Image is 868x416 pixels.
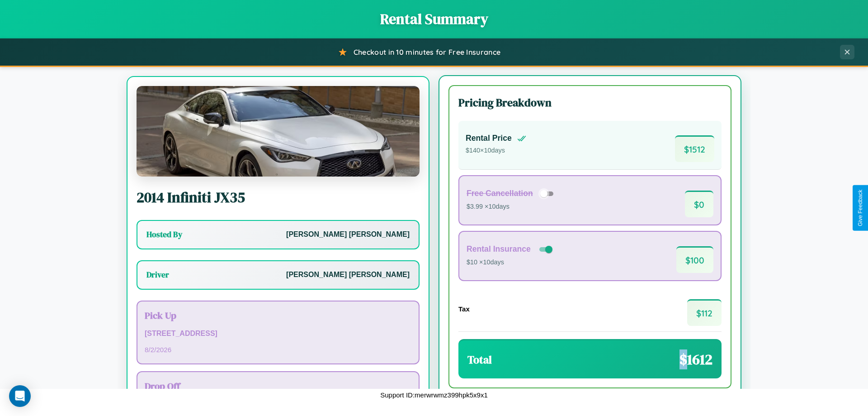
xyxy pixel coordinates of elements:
[137,86,420,177] img: Infiniti JX35
[380,389,488,401] p: Support ID: merwrwmz399hpk5x9x1
[145,327,411,340] p: [STREET_ADDRESS]
[145,309,411,322] h3: Pick Up
[146,229,182,240] h3: Hosted By
[145,379,411,392] h3: Drop Off
[679,349,712,369] span: $ 1612
[146,269,169,280] h3: Driver
[467,257,554,268] p: $10 × 10 days
[137,187,420,207] h2: 2014 Infiniti JX35
[467,352,492,367] h3: Total
[145,344,411,356] p: 8 / 2 / 2026
[467,189,533,198] h4: Free Cancellation
[286,228,410,241] p: [PERSON_NAME] [PERSON_NAME]
[467,244,531,254] h4: Rental Insurance
[675,135,714,162] span: $ 1512
[676,246,713,273] span: $ 100
[9,9,859,29] h1: Rental Summary
[685,191,713,217] span: $ 0
[687,299,722,326] span: $ 112
[458,305,470,313] h4: Tax
[354,48,500,57] span: Checkout in 10 minutes for Free Insurance
[458,95,722,110] h3: Pricing Breakdown
[286,268,410,282] p: [PERSON_NAME] [PERSON_NAME]
[467,201,557,213] p: $3.99 × 10 days
[9,385,31,407] div: Open Intercom Messenger
[466,145,526,157] p: $ 140 × 10 days
[466,134,512,143] h4: Rental Price
[857,190,863,226] div: Give Feedback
